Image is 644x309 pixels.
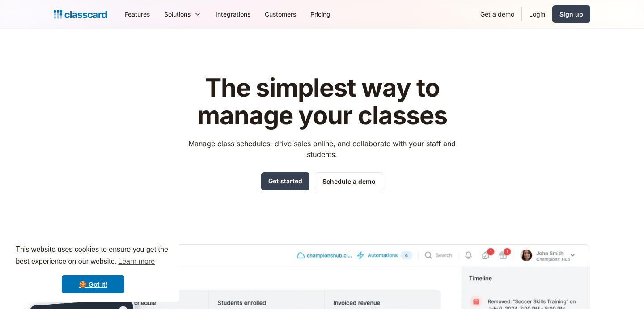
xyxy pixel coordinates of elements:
[559,9,583,19] div: Sign up
[180,74,464,129] h1: The simplest way to manage your classes
[164,9,191,19] div: Solutions
[54,8,107,21] a: home
[315,172,383,190] a: Schedule a demo
[473,4,521,24] a: Get a demo
[157,4,208,24] div: Solutions
[303,4,338,24] a: Pricing
[552,5,590,23] a: Sign up
[208,4,258,24] a: Integrations
[117,255,156,268] a: learn more about cookies
[16,244,170,268] span: This website uses cookies to ensure you get the best experience on our website.
[261,172,309,190] a: Get started
[258,4,303,24] a: Customers
[62,275,124,293] a: dismiss cookie message
[522,4,552,24] a: Login
[180,138,464,160] p: Manage class schedules, drive sales online, and collaborate with your staff and students.
[118,4,157,24] a: Features
[7,236,179,302] div: cookieconsent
